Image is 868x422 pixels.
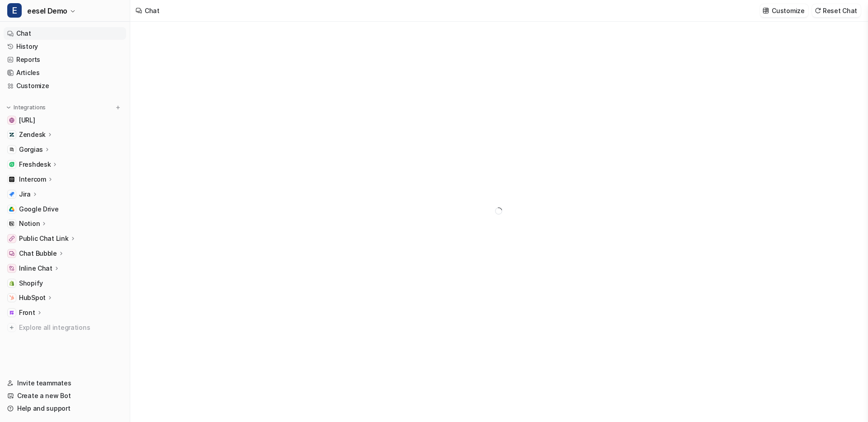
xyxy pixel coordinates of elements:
p: Customize [772,6,804,15]
a: Help and support [4,402,126,415]
img: Intercom [9,177,14,182]
a: Create a new Bot [4,389,126,402]
img: explore all integrations [7,323,16,332]
button: Integrations [4,103,48,112]
img: Gorgias [9,147,14,152]
p: Zendesk [19,130,46,139]
img: Zendesk [9,132,14,137]
p: Jira [19,190,31,199]
img: reset [815,7,821,14]
a: Explore all integrations [4,321,126,334]
p: Freshdesk [19,160,51,169]
p: Integrations [14,104,46,111]
span: E [7,3,22,18]
img: Front [9,310,14,315]
div: Chat [145,6,160,15]
a: Google DriveGoogle Drive [4,203,126,216]
p: Intercom [19,175,46,184]
a: docs.eesel.ai[URL] [4,114,126,127]
a: Chat [4,27,126,40]
a: Invite teammates [4,377,126,389]
img: Shopify [9,281,14,286]
img: expand menu [5,104,12,111]
img: menu_add.svg [115,104,121,111]
p: Public Chat Link [19,234,69,243]
img: Freshdesk [9,162,14,167]
p: Notion [19,219,40,228]
p: HubSpot [19,293,46,302]
a: History [4,40,126,53]
span: Explore all integrations [19,320,123,335]
img: Chat Bubble [9,251,14,256]
img: Notion [9,221,14,226]
p: Chat Bubble [19,249,57,258]
img: customize [763,7,769,14]
a: Reports [4,53,126,66]
span: [URL] [19,116,35,125]
p: Gorgias [19,145,43,154]
span: eesel Demo [27,5,67,17]
span: Shopify [19,279,43,288]
p: Inline Chat [19,264,52,273]
button: Reset Chat [812,4,861,17]
span: Google Drive [19,205,59,214]
button: Customize [760,4,808,17]
p: Front [19,308,35,317]
a: ShopifyShopify [4,277,126,290]
img: HubSpot [9,295,14,300]
img: Inline Chat [9,266,14,271]
a: Customize [4,80,126,92]
img: Jira [9,192,14,197]
a: Articles [4,66,126,79]
img: docs.eesel.ai [9,117,14,123]
img: Public Chat Link [9,236,14,241]
img: Google Drive [9,206,14,212]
